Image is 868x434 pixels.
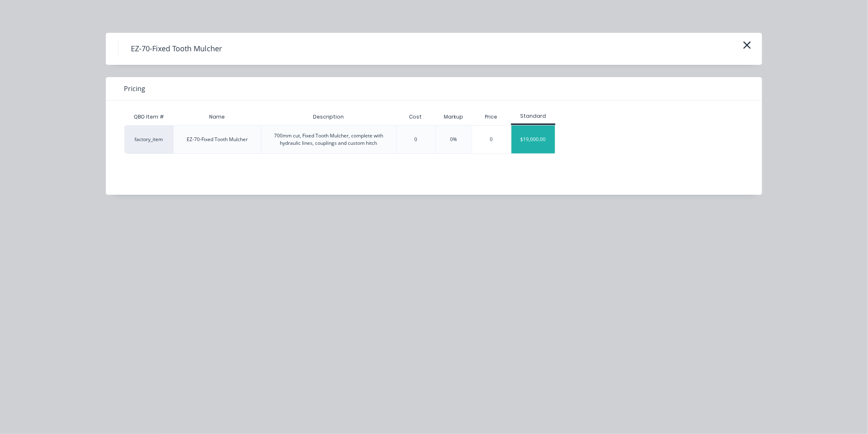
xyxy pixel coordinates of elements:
[512,126,555,153] div: $19,000.00
[472,126,511,153] div: 0
[187,136,248,143] div: EZ-70-Fixed Tooth Mulcher
[435,109,472,125] div: Markup
[124,125,174,154] div: factory_item
[414,136,417,143] div: 0
[396,109,436,125] div: Cost
[203,107,231,127] div: Name
[124,109,174,125] div: QBO Item #
[124,84,145,94] span: Pricing
[450,136,457,143] div: 0%
[472,109,511,125] div: Price
[268,132,390,147] div: 700mm cut, Fixed Tooth Mulcher, complete with hydraulic lines, couplings and custom hitch
[118,41,234,57] h4: EZ-70-Fixed Tooth Mulcher
[511,112,556,120] div: Standard
[306,107,350,127] div: Description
